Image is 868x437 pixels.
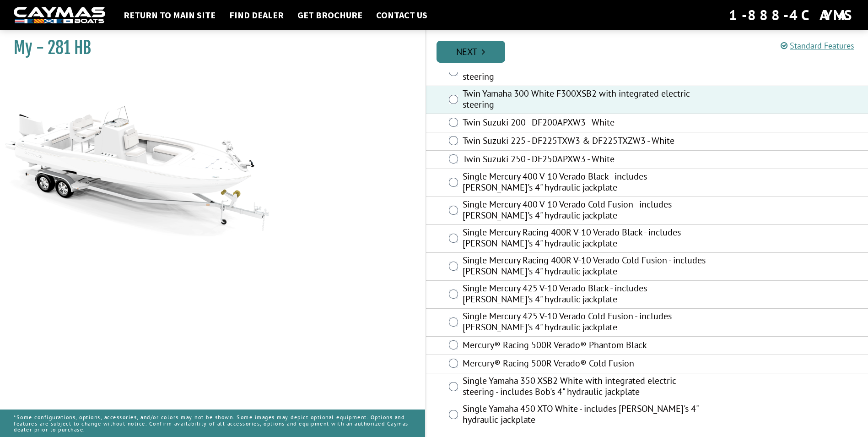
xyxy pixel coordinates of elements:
[463,135,706,148] label: Twin Suzuki 225 - DF225TXW3 & DF225TXZW3 - White
[463,339,706,353] label: Mercury® Racing 500R Verado® Phantom Black
[463,60,706,84] label: Twin Yamaha 250 White F250XSB2 with integrated electric steering
[463,283,706,307] label: Single Mercury 425 V-10 Verado Black - includes [PERSON_NAME]'s 4" hydraulic jackplate
[463,153,706,167] label: Twin Suzuki 250 - DF250APXW3 - White
[119,9,220,21] a: Return to main site
[463,227,706,251] label: Single Mercury Racing 400R V-10 Verado Black - includes [PERSON_NAME]'s 4" hydraulic jackplate
[463,375,706,399] label: Single Yamaha 350 XSB2 White with integrated electric steering - includes Bob's 4" hydraulic jack...
[225,9,288,21] a: Find Dealer
[463,358,706,371] label: Mercury® Racing 500R Verado® Cold Fusion
[463,88,706,112] label: Twin Yamaha 300 White F300XSB2 with integrated electric steering
[463,255,706,279] label: Single Mercury Racing 400R V-10 Verado Cold Fusion - includes [PERSON_NAME]'s 4" hydraulic jackplate
[463,199,706,223] label: Single Mercury 400 V-10 Verado Cold Fusion - includes [PERSON_NAME]'s 4" hydraulic jackplate
[463,171,706,195] label: Single Mercury 400 V-10 Verado Black - includes [PERSON_NAME]'s 4" hydraulic jackplate
[14,410,411,437] p: *Some configurations, options, accessories, and/or colors may not be shown. Some images may depic...
[463,403,706,427] label: Single Yamaha 450 XTO White - includes [PERSON_NAME]'s 4" hydraulic jackplate
[14,38,402,58] h1: My - 281 HB
[781,40,854,51] a: Standard Features
[729,5,854,25] div: 1-888-4CAYMAS
[293,9,367,21] a: Get Brochure
[14,7,105,24] img: white-logo-c9c8dbefe5ff5ceceb0f0178aa75bf4bb51f6bca0971e226c86eb53dfe498488.png
[463,117,706,130] label: Twin Suzuki 200 - DF200APXW3 - White
[372,9,432,21] a: Contact Us
[463,311,706,335] label: Single Mercury 425 V-10 Verado Cold Fusion - includes [PERSON_NAME]'s 4" hydraulic jackplate
[437,41,505,63] a: Next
